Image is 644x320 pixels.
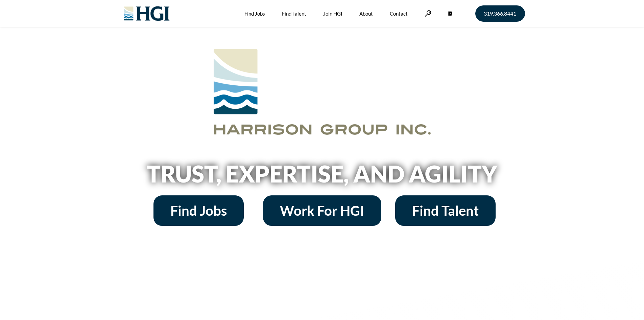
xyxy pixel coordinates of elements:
[412,204,479,217] span: Find Talent
[263,195,381,226] a: Work For HGI
[395,195,496,226] a: Find Talent
[484,11,516,16] span: 319.366.8441
[425,10,431,17] a: Search
[153,195,244,226] a: Find Jobs
[129,162,515,185] h2: Trust, Expertise, and Agility
[280,204,364,217] span: Work For HGI
[475,5,525,22] a: 319.366.8441
[170,204,227,217] span: Find Jobs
